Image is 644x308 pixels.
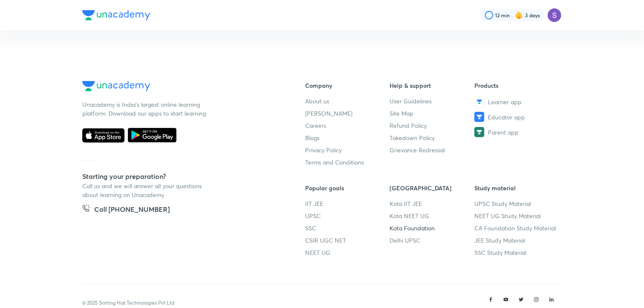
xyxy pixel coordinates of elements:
img: streak [515,11,523,19]
a: CSIR UGC NET [305,236,390,245]
h6: Help & support [390,81,475,90]
a: Careers [305,121,390,130]
a: About us [305,97,390,105]
a: Learner app [474,97,559,107]
h6: Company [305,81,390,90]
span: Careers [305,121,326,130]
a: Kota Foundation [390,224,475,232]
a: JEE Study Material [474,236,559,245]
p: Unacademy is India’s largest online learning platform. Download our apps to start learning [82,100,209,118]
span: Educator app [488,113,525,122]
h5: Call [PHONE_NUMBER] [94,204,170,216]
a: IIT JEE [305,199,390,208]
a: Company Logo [82,81,278,93]
h6: Popular goals [305,184,390,192]
a: SSC [305,224,390,232]
a: SSC Study Material [474,248,559,257]
p: Call us and we will answer all your questions about learning on Unacademy [82,181,209,199]
h6: Products [474,81,559,90]
a: NEET UG [305,248,390,257]
a: Takedown Policy [390,133,475,142]
a: Parent app [474,127,559,137]
a: Privacy Policy [305,146,390,154]
h6: Study material [474,184,559,192]
a: UPSC [305,211,390,220]
h6: [GEOGRAPHIC_DATA] [390,184,475,192]
span: Learner app [488,97,522,106]
img: Educator app [474,112,484,122]
img: Sapara Premji [547,8,562,22]
a: Delhi UPSC [390,236,475,245]
a: Terms and Conditions [305,158,390,167]
a: Educator app [474,112,559,122]
a: Grievance Redressal [390,146,475,154]
a: NEET UG Study Material [474,211,559,220]
h5: Starting your preparation? [82,171,278,181]
a: User Guidelines [390,97,475,105]
a: Blogs [305,133,390,142]
img: Company Logo [82,10,150,20]
a: Site Map [390,109,475,118]
a: Refund Policy [390,121,475,130]
p: © 2025 Sorting Hat Technologies Pvt Ltd [82,299,174,307]
a: [PERSON_NAME] [305,109,390,118]
img: Learner app [474,97,484,107]
img: Company Logo [82,81,150,91]
a: UPSC Study Material [474,199,559,208]
span: Parent app [488,128,519,137]
img: Parent app [474,127,484,137]
a: Kota NEET UG [390,211,475,220]
a: Kota IIT JEE [390,199,475,208]
a: CA Foundation Study Material [474,224,559,232]
a: Call [PHONE_NUMBER] [82,204,170,216]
